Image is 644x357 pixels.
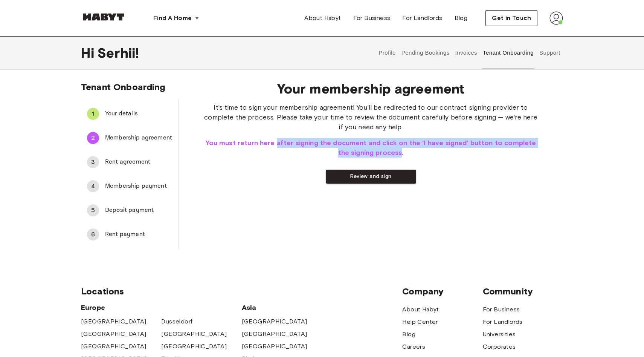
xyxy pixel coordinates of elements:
img: avatar [549,11,563,25]
a: [GEOGRAPHIC_DATA] [81,317,147,326]
div: 6Rent payment [81,225,178,244]
a: [GEOGRAPHIC_DATA] [81,342,147,351]
span: Hi [81,45,97,61]
a: Help Center [402,317,438,326]
span: Find A Home [153,14,192,23]
span: About Habyt [304,14,341,23]
a: About Habyt [298,11,347,26]
button: Review and sign [326,170,416,184]
div: 2 [87,132,99,144]
span: Locations [81,286,402,297]
a: [GEOGRAPHIC_DATA] [81,329,147,339]
div: 3 [87,156,99,168]
a: [GEOGRAPHIC_DATA] [242,317,307,326]
a: [GEOGRAPHIC_DATA] [161,342,227,351]
a: For Business [347,11,397,26]
div: 1 [87,108,99,120]
span: Get in Touch [492,14,531,23]
span: Tenant Onboarding [81,81,166,92]
img: Habyt [81,13,126,21]
div: 4 [87,180,99,192]
span: For Business [353,14,391,23]
span: Your membership agreement [203,81,539,97]
span: Rent payment [105,230,172,239]
span: For Landlords [402,14,442,23]
div: 5 [87,204,99,216]
span: Deposit payment [105,206,172,215]
div: 2Membership agreement [81,129,178,147]
button: Get in Touch [485,10,537,26]
div: 1Your details [81,105,178,123]
a: Careers [402,342,425,351]
div: 3Rent agreement [81,153,178,171]
a: For Landlords [483,317,523,326]
span: Europe [81,303,242,312]
div: user profile tabs [376,36,563,69]
span: Rent agreement [105,158,172,167]
a: [GEOGRAPHIC_DATA] [161,329,227,339]
span: Serhii ! [97,45,139,61]
span: Blog [455,14,468,23]
a: Blog [449,11,474,26]
button: Invoices [454,36,478,69]
span: Asia [242,303,322,312]
a: [GEOGRAPHIC_DATA] [242,329,307,339]
a: Universities [483,330,516,339]
span: Your details [105,109,172,118]
button: Tenant Onboarding [482,36,535,69]
span: Company [402,286,482,297]
span: It's time to sign your membership agreement! You'll be redirected to our contract signing provide... [203,103,539,132]
div: 6 [87,228,99,241]
div: 5Deposit payment [81,201,178,219]
a: For Landlords [396,11,448,26]
button: Support [538,36,561,69]
a: About Habyt [402,305,439,314]
div: 4Membership payment [81,177,178,195]
span: Membership payment [105,182,172,191]
span: Membership agreement [105,133,172,142]
a: Dusseldorf [161,317,192,326]
a: Blog [402,330,415,339]
span: You must return here after signing the document and click on the 'I have signed' button to comple... [203,138,539,158]
button: Find A Home [147,11,205,26]
a: [GEOGRAPHIC_DATA] [242,342,307,351]
a: For Business [483,305,520,314]
a: Corporates [483,342,516,351]
button: Profile [378,36,397,69]
button: Pending Bookings [400,36,450,69]
span: Community [483,286,563,297]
